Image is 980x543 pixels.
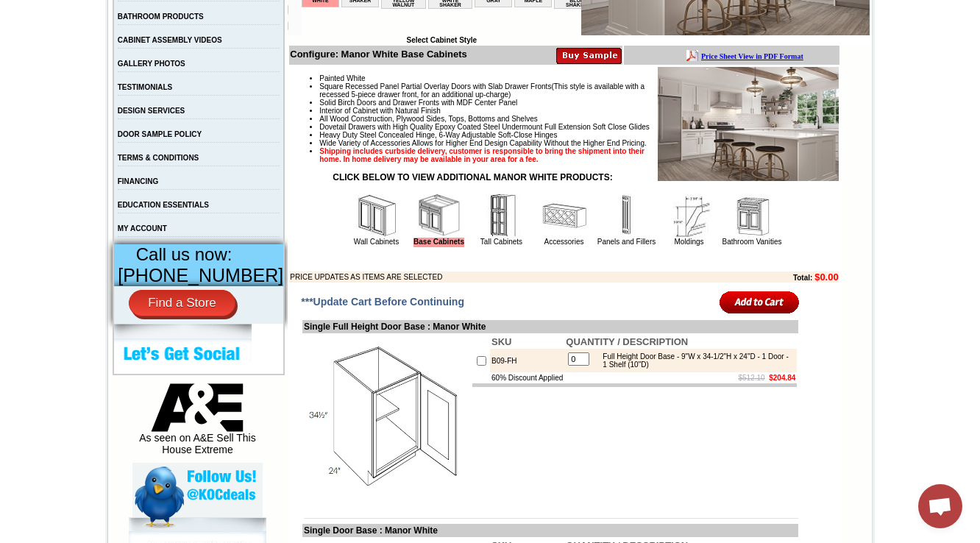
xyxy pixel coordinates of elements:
[674,238,703,246] a: Moldings
[491,336,511,347] b: SKU
[213,67,250,82] td: Bellmonte Maple
[319,74,365,82] span: Painted White
[118,36,222,44] a: CABINET ASSEMBLY VIDEOS
[490,349,564,372] td: B09-FH
[302,320,798,333] td: Single Full Height Door Base : Manor White
[566,336,688,347] b: QUANTITY / DESCRIPTION
[118,107,185,115] a: DESIGN SERVICES
[118,60,185,68] a: GALLERY PHOTOS
[77,41,79,42] img: spacer.gif
[319,131,557,139] span: Heavy Duty Steel Concealed Hinge, 6-Way Adjustable Soft-Close Hinges
[319,147,645,163] strong: Shipping includes curbside delivery, customer is responsible to bring the shipment into their hom...
[118,13,204,21] a: BATHROOM PRODUCTS
[597,238,656,246] a: Panels and Fillers
[814,271,839,283] b: $0.00
[658,67,839,181] img: Product Image
[793,274,812,282] b: Total:
[480,238,522,246] a: Tall Cabinets
[132,383,263,463] div: As seen on A&E Sell This House Extreme
[769,374,795,382] b: $204.84
[127,67,171,83] td: [PERSON_NAME] White Shaker
[417,194,461,238] img: Base Cabinets
[118,265,283,285] span: [PHONE_NUMBER]
[319,107,441,115] span: Interior of Cabinet with Natural Finish
[319,99,517,107] span: Solid Birch Doors and Drawer Fronts with MDF Center Panel
[290,271,712,283] td: PRICE UPDATES AS ITEMS ARE SELECTED
[17,2,119,15] a: Price Sheet View in PDF Format
[595,352,793,369] div: Full Height Door Base - 9"W x 34-1/2"H x 24"D - 1 Door - 1 Shelf (10"D)
[171,41,173,42] img: spacer.gif
[605,194,649,238] img: Panels and Fillers
[124,41,127,42] img: spacer.gif
[290,49,467,60] b: Configure: Manor White Base Cabinets
[319,115,537,123] span: All Wood Construction, Plywood Sides, Tops, Bottoms and Shelves
[129,290,235,316] a: Find a Store
[319,123,650,131] span: Dovetail Drawers with High Quality Epoxy Coated Steel Undermount Full Extension Soft Close Glides
[17,6,119,14] b: Price Sheet View in PDF Format
[355,194,399,238] img: Wall Cabinets
[79,67,124,83] td: [PERSON_NAME] Yellow Walnut
[333,172,612,182] strong: CLICK BELOW TO VIEW ADDITIONAL MANOR WHITE PRODUCTS:
[413,238,464,247] a: Base Cabinets
[38,41,40,42] img: spacer.gif
[118,130,202,138] a: DOOR SAMPLE POLICY
[319,139,646,147] span: Wide Variety of Accessories Allows for Higher End Design Capability Without the Higher End Pricing.
[319,82,645,99] span: (This style is available with a recessed 5-piece drawer front, for an additional up-charge)
[210,41,213,42] img: spacer.gif
[252,67,297,83] td: [PERSON_NAME] Blue Shaker
[118,83,172,91] a: TESTIMONIALS
[730,194,774,238] img: Bathroom Vanities
[354,238,399,246] a: Wall Cabinets
[480,194,524,238] img: Tall Cabinets
[918,484,962,528] a: Open chat
[136,244,232,264] span: Call us now:
[667,194,711,238] img: Moldings
[304,335,469,500] img: Single Full Height Door Base
[118,201,209,209] a: EDUCATION ESSENTIALS
[40,67,77,82] td: Alabaster Shaker
[118,177,159,185] a: FINANCING
[722,238,782,246] a: Bathroom Vanities
[720,290,800,314] input: Add to Cart
[118,154,199,162] a: TERMS & CONDITIONS
[406,36,477,44] b: Select Cabinet Style
[173,67,210,82] td: Baycreek Gray
[118,224,167,233] a: MY ACCOUNT
[2,4,14,15] img: pdf.png
[542,194,586,238] img: Accessories
[544,238,584,246] a: Accessories
[319,82,645,99] span: Square Recessed Panel Partial Overlay Doors with Slab Drawer Fronts
[739,374,765,382] s: $512.10
[490,372,564,383] td: 60% Discount Applied
[250,41,252,42] img: spacer.gif
[301,296,464,308] span: ***Update Cart Before Continuing
[302,524,798,537] td: Single Door Base : Manor White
